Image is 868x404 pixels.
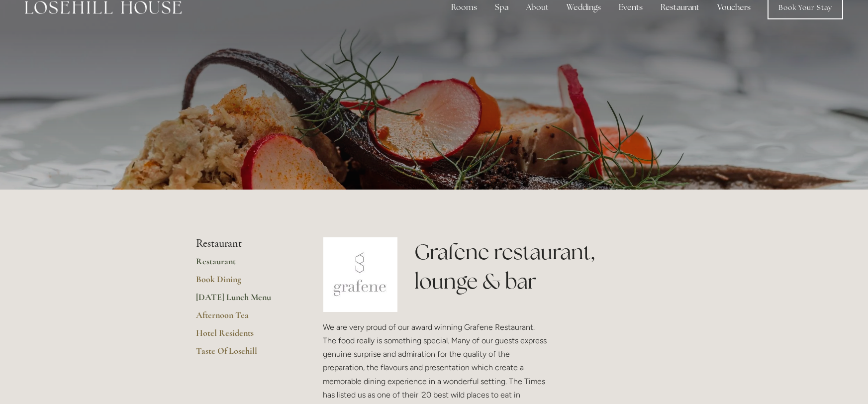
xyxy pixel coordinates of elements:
[196,345,291,363] a: Taste Of Losehill
[196,327,291,345] a: Hotel Residents
[196,256,291,274] a: Restaurant
[25,1,182,14] img: Losehill House
[196,292,291,309] a: [DATE] Lunch Menu
[323,237,398,312] img: grafene.jpg
[414,237,672,296] h1: Grafene restaurant, lounge & bar
[196,237,291,250] li: Restaurant
[196,309,291,327] a: Afternoon Tea
[196,274,291,292] a: Book Dining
